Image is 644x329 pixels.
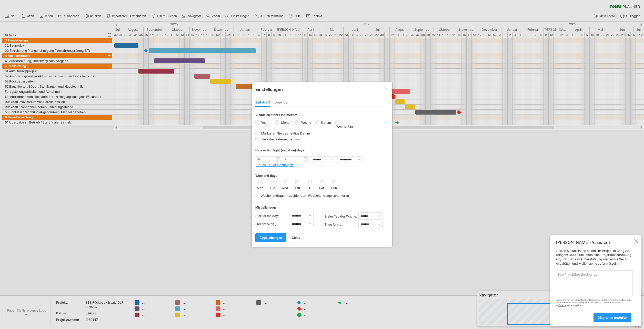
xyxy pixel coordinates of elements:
[280,121,290,125] label: Month
[260,131,310,135] span: Markieren Sie das heutige Datum
[260,137,300,141] span: Zeile des Referenzdatums
[255,212,289,220] label: Start of the day:
[256,163,293,167] a: Neues Datum hinzufügen
[275,99,287,107] div: Legende
[593,313,631,322] a: Diagramm erstellen
[325,221,358,229] label: Time format:
[255,99,270,107] div: Zeitstrahl
[318,185,325,190] label: Sat
[301,121,311,125] font: Woche
[255,201,389,211] div: Miscellaneous:
[259,194,285,198] span: Wochenendtage
[325,212,358,221] label: Erster Tag der Woche:
[556,249,631,265] font: Lassen Sie uns Ihnen helfen, Ihr Projekt in Gang zu bringen: Geben Sie unten eine Projektbeschrei...
[288,233,304,242] a: close
[306,185,313,190] label: Fri
[598,316,627,320] span: Diagramm erstellen
[292,236,300,240] span: close
[257,185,263,190] label: Mon
[255,148,389,152] div: Hide or highlight (vacation) days:
[556,240,633,245] div: [PERSON_NAME]-Assistent
[294,185,300,190] label: Thu
[255,169,389,179] div: Weekend days:
[260,121,268,125] label: Year
[306,194,349,198] span: Wochenendtage schattieren
[331,185,337,190] label: Sun
[255,85,389,94] div: Einstellungen
[281,185,288,190] label: Wed
[285,194,349,198] span: ausblenden
[321,121,331,125] font: Datum
[336,125,353,128] font: Wochentag
[255,220,289,228] label: End of the day:
[259,236,282,240] span: apply changes
[255,113,389,118] div: Visible elements in timeline:
[255,233,286,242] a: apply changes
[556,299,633,307] div: Indem Sie auf die Schaltfläche "Diagramm erstellen" klicken, erteilen Sie uns die Erlaubnis, Ihre...
[558,304,566,307] a: OpenAI
[269,185,276,190] label: Tue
